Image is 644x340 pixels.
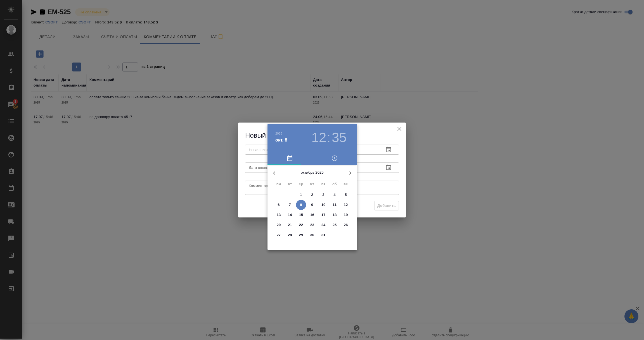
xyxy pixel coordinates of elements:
[344,202,348,208] p: 12
[318,220,328,230] button: 24
[341,210,351,220] button: 19
[344,222,348,228] p: 26
[321,202,326,208] p: 10
[330,220,340,230] button: 25
[318,200,328,210] button: 10
[299,212,303,218] p: 15
[344,212,348,218] p: 19
[277,222,281,228] p: 20
[311,130,326,145] button: 12
[285,220,295,230] button: 21
[307,190,317,200] button: 2
[345,192,347,198] p: 5
[321,222,326,228] p: 24
[330,181,340,187] span: сб
[277,232,281,238] p: 27
[296,200,306,210] button: 8
[318,230,328,240] button: 31
[333,202,337,208] p: 11
[288,212,292,218] p: 14
[274,230,284,240] button: 27
[307,230,317,240] button: 30
[289,202,291,208] p: 7
[311,202,313,208] p: 9
[322,192,324,198] p: 3
[285,210,295,220] button: 14
[307,181,317,187] span: чт
[341,181,351,187] span: вс
[300,202,302,208] p: 8
[330,210,340,220] button: 18
[307,210,317,220] button: 16
[341,200,351,210] button: 12
[296,181,306,187] span: ср
[310,212,314,218] p: 16
[333,212,337,218] p: 18
[310,232,314,238] p: 30
[285,181,295,187] span: вт
[288,232,292,238] p: 28
[330,200,340,210] button: 11
[341,190,351,200] button: 5
[332,130,347,145] button: 35
[275,132,282,135] button: 2025
[285,200,295,210] button: 7
[311,192,313,198] p: 2
[300,192,302,198] p: 1
[341,220,351,230] button: 26
[333,192,335,198] p: 4
[310,222,314,228] p: 23
[299,232,303,238] p: 29
[274,220,284,230] button: 20
[321,232,326,238] p: 31
[327,130,330,145] h3: :
[318,210,328,220] button: 17
[318,181,328,187] span: пт
[296,220,306,230] button: 22
[275,137,287,143] button: окт. 8
[288,222,292,228] p: 21
[277,212,281,218] p: 13
[333,222,337,228] p: 25
[281,170,344,175] p: октябрь 2025
[330,190,340,200] button: 4
[296,210,306,220] button: 15
[299,222,303,228] p: 22
[318,190,328,200] button: 3
[296,230,306,240] button: 29
[278,202,280,208] p: 6
[307,200,317,210] button: 9
[307,220,317,230] button: 23
[274,200,284,210] button: 6
[296,190,306,200] button: 1
[274,210,284,220] button: 13
[321,212,326,218] p: 17
[274,181,284,187] span: пн
[285,230,295,240] button: 28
